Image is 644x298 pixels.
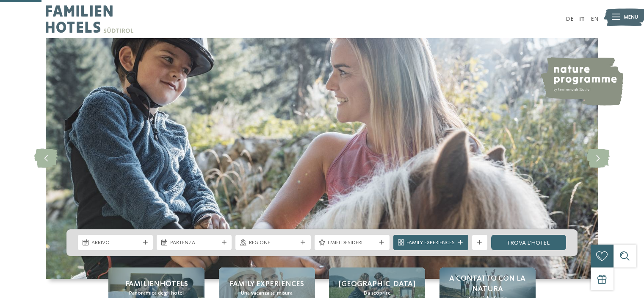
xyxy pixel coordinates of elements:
span: [GEOGRAPHIC_DATA] [339,279,415,290]
span: Familienhotels [125,279,188,290]
span: Da scoprire [364,290,391,297]
span: Menu [624,14,638,21]
span: Una vacanza su misura [241,290,293,297]
img: nature programme by Familienhotels Südtirol [539,57,623,106]
span: Family experiences [229,279,304,290]
a: IT [579,16,585,22]
span: Family Experiences [406,239,455,247]
span: Arrivo [91,239,140,247]
span: Regione [249,239,297,247]
a: DE [566,16,574,22]
span: Panoramica degli hotel [129,290,184,297]
a: trova l’hotel [491,235,566,250]
span: I miei desideri [328,239,376,247]
span: Partenza [170,239,218,247]
img: Family hotel Alto Adige: the happy family places! [46,38,598,279]
span: A contatto con la natura [447,273,528,295]
a: EN [591,16,598,22]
